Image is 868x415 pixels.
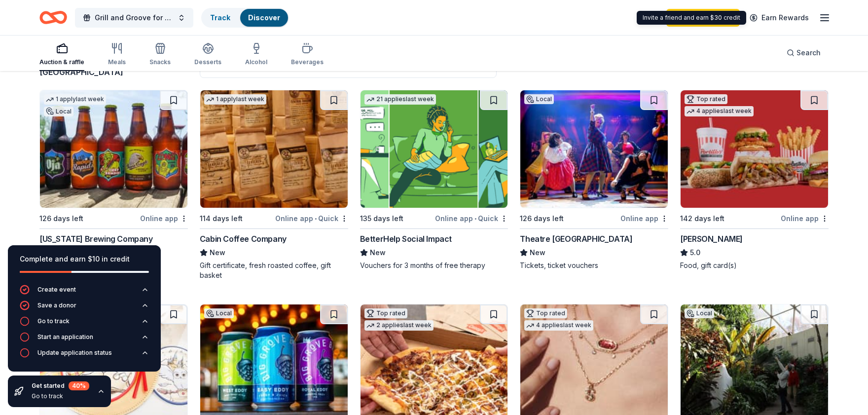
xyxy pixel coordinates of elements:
[360,261,508,270] div: Vouchers for 3 months of free therapy
[20,316,149,332] button: Go to track
[200,90,348,208] img: Image for Cabin Coffee Company
[37,349,112,357] div: Update application status
[680,90,829,270] a: Image for Portillo'sTop rated4 applieslast week142 days leftOnline app[PERSON_NAME]5.0Food, gift ...
[37,302,76,309] div: Save a donor
[779,43,829,63] button: Search
[210,13,230,22] a: Track
[248,13,280,22] a: Discover
[520,261,668,270] div: Tickets, ticket vouchers
[37,286,76,294] div: Create event
[204,94,266,105] div: 1 apply last week
[75,8,193,28] button: Grill and Groove for Good
[680,233,743,245] div: [PERSON_NAME]
[32,392,89,400] div: Go to track
[95,12,174,24] span: Grill and Groove for Good
[524,308,567,318] div: Top rated
[435,212,508,225] div: Online app Quick
[690,247,700,259] span: 5.0
[364,94,436,105] div: 21 applies last week
[39,213,83,225] div: 126 days left
[39,58,84,66] div: Auction & raffle
[364,308,407,318] div: Top rated
[108,58,126,66] div: Meals
[524,320,593,331] div: 4 applies last week
[140,212,188,225] div: Online app
[360,233,452,245] div: BetterHelp Social Impact
[520,90,668,208] img: Image for Theatre Cedar Rapids
[149,58,171,66] div: Snacks
[210,247,225,259] span: New
[204,308,234,318] div: Local
[680,213,724,225] div: 142 days left
[20,332,149,348] button: Start an application
[520,90,668,270] a: Image for Theatre Cedar RapidsLocal126 days leftOnline appTheatre [GEOGRAPHIC_DATA]NewTickets, ti...
[194,38,221,71] button: Desserts
[108,38,126,71] button: Meals
[200,233,287,245] div: Cabin Coffee Company
[275,212,348,225] div: Online app Quick
[200,261,348,280] div: Gift certificate, fresh roasted coffee, gift basket
[245,38,267,71] button: Alcohol
[620,212,668,225] div: Online app
[37,317,70,325] div: Go to track
[20,348,149,364] button: Update application status
[39,38,84,71] button: Auction & raffle
[39,90,188,270] a: Image for Iowa Brewing Company1 applylast weekLocal126 days leftOnline app[US_STATE] Brewing Comp...
[361,90,508,208] img: Image for BetterHelp Social Impact
[520,213,564,225] div: 126 days left
[39,233,153,245] div: [US_STATE] Brewing Company
[20,301,149,316] button: Save a donor
[44,94,106,105] div: 1 apply last week
[149,38,171,71] button: Snacks
[796,47,821,59] span: Search
[291,38,324,71] button: Beverages
[20,253,149,265] div: Complete and earn $10 in credit
[744,9,815,27] a: Earn Rewards
[20,285,149,301] button: Create event
[524,94,554,104] div: Local
[37,333,93,341] div: Start an application
[781,212,829,225] div: Online app
[520,233,632,245] div: Theatre [GEOGRAPHIC_DATA]
[360,90,508,270] a: Image for BetterHelp Social Impact21 applieslast week135 days leftOnline app•QuickBetterHelp Soci...
[39,6,67,29] a: Home
[194,58,221,66] div: Desserts
[637,11,746,25] div: Invite a friend and earn $30 credit
[245,58,267,66] div: Alcohol
[666,9,740,27] a: Start free trial
[69,381,89,390] div: 40 %
[364,320,434,331] div: 2 applies last week
[685,106,754,116] div: 4 applies last week
[201,8,289,28] button: TrackDiscover
[32,381,89,390] div: Get started
[370,247,386,259] span: New
[200,90,348,280] a: Image for Cabin Coffee Company1 applylast week114 days leftOnline app•QuickCabin Coffee CompanyNe...
[530,247,545,259] span: New
[40,90,187,208] img: Image for Iowa Brewing Company
[360,213,403,225] div: 135 days left
[44,107,73,116] div: Local
[681,90,828,208] img: Image for Portillo's
[291,58,324,66] div: Beverages
[474,215,476,223] span: •
[680,261,829,270] div: Food, gift card(s)
[685,94,727,104] div: Top rated
[315,215,317,223] span: •
[685,308,714,318] div: Local
[200,213,243,225] div: 114 days left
